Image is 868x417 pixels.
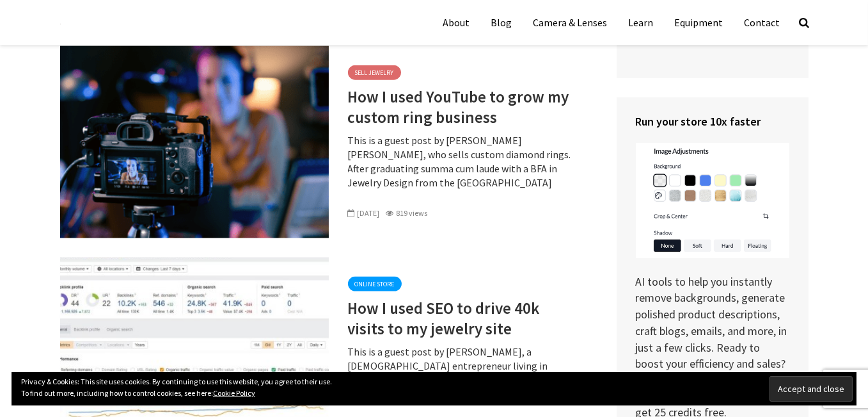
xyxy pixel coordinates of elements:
a: Equipment [665,6,733,38]
a: How I used YouTube to grow my custom ring business [348,86,579,128]
p: This is a guest post by [PERSON_NAME] [PERSON_NAME], who sells custom diamond rings. After gradua... [348,133,579,204]
a: How I used SEO to drive 40k visits to my jewelry site [60,346,329,359]
input: Accept and close [769,376,853,402]
a: How I used SEO to drive 40k visits to my jewelry site [348,298,579,339]
a: Camera & Lenses [524,6,617,38]
a: Online Store [348,277,402,291]
a: Learn [619,6,663,38]
a: Blog [482,6,522,38]
a: Sell Jewelry [348,65,401,80]
div: 819 views [386,208,428,219]
a: Cookie Policy [213,388,255,398]
h4: Run your store 10x faster [636,114,789,130]
a: About [434,6,480,38]
a: How I used YouTube to grow my custom ring business [60,135,329,147]
p: This is a guest post by [PERSON_NAME], a [DEMOGRAPHIC_DATA] entrepreneur living in [GEOGRAPHIC_DA... [348,345,579,415]
span: [DATE] [348,208,380,218]
p: AI tools to help you instantly remove backgrounds, generate polished product descriptions, craft ... [636,143,789,372]
div: Privacy & Cookies: This site uses cookies. By continuing to use this website, you agree to their ... [12,372,856,405]
a: Contact [735,6,790,38]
